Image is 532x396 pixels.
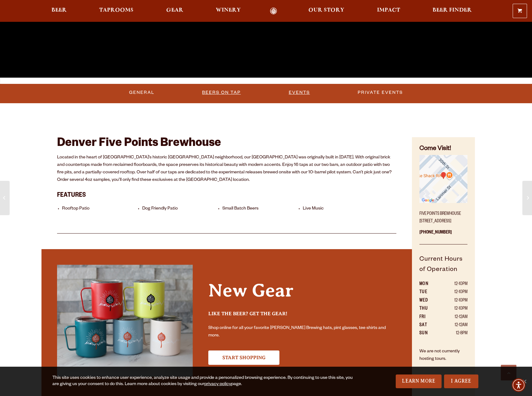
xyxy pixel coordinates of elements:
[303,206,380,212] li: Live Music
[377,8,400,13] span: Impact
[439,280,467,288] td: 12-10pm
[204,382,231,387] a: privacy policy
[166,8,183,13] span: Gear
[200,85,243,100] a: Beers on Tap
[419,280,439,288] th: MON
[439,288,467,297] td: 12-10pm
[62,206,139,212] li: Rooftop Patio
[419,200,467,205] a: Find on Google Maps (opens in a new window)
[419,297,439,305] th: WED
[57,137,396,151] h2: Denver Five Points Brewhouse
[439,305,467,313] td: 12-10pm
[419,321,439,330] th: SAT
[512,378,525,392] div: Accessibility Menu
[433,8,472,13] span: Beer Finder
[47,7,71,15] a: Beer
[308,8,344,13] span: Our Story
[419,330,439,338] th: SUN
[208,350,279,365] a: Gear Store (opens in a new window)
[419,225,467,244] p: [PHONE_NUMBER]
[222,206,299,212] li: Small Batch Beers
[162,7,187,15] a: Gear
[419,155,467,203] img: Small thumbnail of location on map
[444,374,478,388] a: I Agree
[419,344,467,363] p: We are not currently hosting tours.
[419,255,467,281] h5: Current Hours of Operation
[286,85,312,100] a: Events
[396,374,442,388] a: Learn More
[57,188,396,201] h3: Features
[419,288,439,297] th: TUE
[95,7,138,15] a: Taprooms
[439,321,467,330] td: 12-12am
[212,7,245,15] a: Winery
[419,305,439,313] th: THU
[51,8,67,13] span: Beer
[208,325,396,340] p: Shop online for all your favorite [PERSON_NAME] Brewing hats, pint glasses, tee shirts and more.
[373,7,404,15] a: Impact
[439,330,467,338] td: 12-8pm
[208,311,396,322] h3: Like the beer? Get the gear!
[439,297,467,305] td: 12-10pm
[304,7,348,15] a: Our Story
[428,7,476,15] a: Beer Finder
[216,8,241,13] span: Winery
[355,85,405,100] a: Private Events
[419,207,467,225] p: Five Points Brewhouse [STREET_ADDRESS]
[57,154,396,184] p: Located in the heart of [GEOGRAPHIC_DATA]’s historic [GEOGRAPHIC_DATA] neighborhood, our [GEOGRAP...
[501,365,516,380] a: Scroll to top
[262,7,285,15] a: Odell Home
[419,145,467,154] h4: Come Visit!
[439,313,467,321] td: 12-12am
[419,313,439,321] th: FRI
[57,265,193,377] img: Internal Promo Images
[127,85,157,100] a: General
[142,206,219,212] li: Dog Friendly Patio
[52,375,353,388] div: This site uses cookies to enhance user experience, analyze site usage and provide a personalized ...
[99,8,133,13] span: Taprooms
[208,280,396,307] h2: New Gear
